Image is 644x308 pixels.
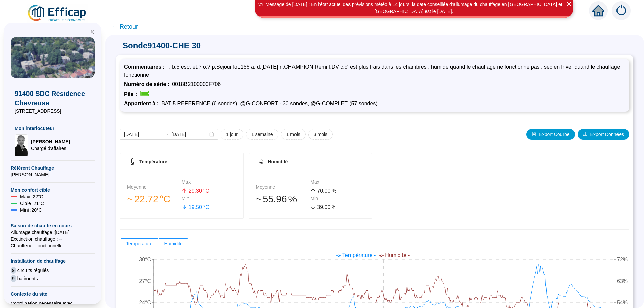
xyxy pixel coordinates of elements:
[31,138,70,145] span: [PERSON_NAME]
[20,193,43,200] span: Maxi : 22 °C
[20,207,42,213] span: Mini : 20 °C
[567,2,571,6] span: close-circle
[195,188,202,194] span: .30
[203,203,209,211] span: °C
[134,194,145,204] span: 22
[317,188,323,194] span: 70
[539,131,569,138] span: Export Courbe
[342,252,376,258] span: Température -
[124,64,167,70] span: Commentaires :
[90,29,95,34] span: double-left
[17,275,38,282] span: batiments
[11,236,95,242] span: Exctinction chauffage : --
[182,179,236,186] div: Max
[226,131,238,138] span: 1 jour
[15,125,91,132] span: Mon interlocuteur
[590,131,624,138] span: Export Données
[124,64,620,78] span: r: b:5 esc: ét:? o:? p:Séjour lot:156 a: d:[DATE] n:CHAMPION Rémi f:DV c:c' est plus frais dans l...
[203,187,209,195] span: °C
[532,132,536,136] span: file-image
[126,241,153,246] span: Température
[116,40,633,51] span: Sonde 91400-CHE 30
[172,81,221,87] span: 0018B2100000F706
[617,257,628,262] tspan: 72%
[288,192,297,206] span: %
[124,81,172,87] span: Numéro de série :
[15,134,28,156] img: Chargé d'affaires
[17,267,49,274] span: circuits régulés
[592,5,604,17] span: home
[189,188,195,194] span: 29
[127,184,182,191] div: Moyenne
[163,132,169,137] span: to
[273,194,287,204] span: .96
[163,132,169,137] span: swap-right
[31,145,70,152] span: Chargé d'affaires
[617,300,628,305] tspan: 54%
[11,242,95,249] span: Chaufferie : fonctionnelle
[385,252,410,258] span: Humidité -
[323,188,330,194] span: .00
[189,204,195,210] span: 19
[195,204,202,210] span: .50
[257,2,263,7] i: 1 / 3
[281,129,306,140] button: 1 mois
[332,203,336,211] span: %
[246,129,278,140] button: 1 semaine
[221,129,243,140] button: 1 jour
[11,291,95,297] span: Contexte du site
[578,129,629,140] button: Export Données
[160,192,170,206] span: °C
[251,131,273,138] span: 1 semaine
[256,192,262,206] span: 󠁾~
[11,187,95,193] span: Mon confort cible
[256,1,572,15] div: Message de [DATE] : En l'état actuel des prévisions météo à 14 jours, la date conseillée d'alluma...
[124,131,161,138] input: Date de début
[145,194,158,204] span: .72
[263,194,273,204] span: 55
[310,204,316,210] span: arrow-down
[139,257,151,262] tspan: 30°C
[171,131,208,138] input: Date de fin
[182,204,187,210] span: arrow-down
[27,4,88,23] img: efficap energie logo
[161,101,378,106] span: BAT 5 REFERENCE (6 sondes), @G-CONFORT - 30 sondes, @G-COMPLET (57 sondes)
[286,131,300,138] span: 1 mois
[20,200,44,207] span: Cible : 21 °C
[139,278,151,284] tspan: 27°C
[583,132,588,136] span: download
[310,179,365,186] div: Max
[124,91,140,97] span: Pile :
[15,89,91,108] span: 91400 SDC Résidence Chevreuse
[11,171,95,178] span: [PERSON_NAME]
[317,204,323,210] span: 39
[182,188,187,193] span: arrow-up
[11,222,95,229] span: Saison de chauffe en cours
[182,195,236,202] div: Min
[612,1,631,20] img: alerts
[323,204,330,210] span: .00
[526,129,575,140] button: Export Courbe
[332,187,336,195] span: %
[314,131,327,138] span: 3 mois
[256,184,311,191] div: Moyenne
[308,129,333,140] button: 3 mois
[112,22,138,32] span: ← Retour
[124,101,161,106] span: Appartient à :
[617,278,628,284] tspan: 63%
[11,267,16,274] span: 9
[164,241,183,246] span: Humidité
[11,229,95,236] span: Allumage chauffage : [DATE]
[11,258,95,264] span: Installation de chauffage
[310,195,365,202] div: Min
[15,108,91,114] span: [STREET_ADDRESS]
[139,159,167,164] span: Température
[139,300,151,305] tspan: 24°C
[11,165,95,171] span: Référent Chauffage
[268,159,288,164] span: Humidité
[310,188,316,193] span: arrow-up
[127,192,133,206] span: 󠁾~
[11,275,16,282] span: 9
